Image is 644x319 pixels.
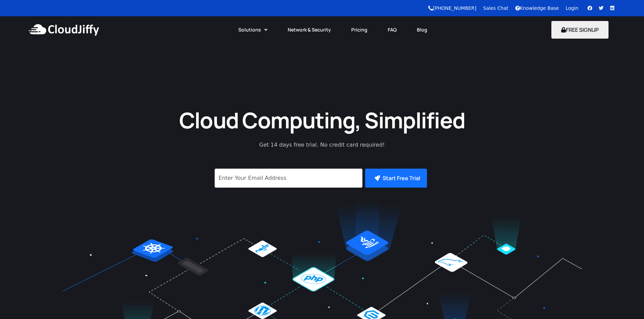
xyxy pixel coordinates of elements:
[229,141,415,149] p: Get 14 days free trial. No credit card required!
[551,21,609,39] button: FREE SIGNUP
[483,5,508,11] a: Sales Chat
[365,169,427,188] button: Start Free Trial
[228,22,278,37] a: Solutions
[566,5,578,11] a: Login
[170,106,474,134] h1: Cloud Computing, Simplified
[378,22,407,37] a: FAQ
[515,5,559,11] a: Knowledge Base
[407,22,437,37] a: Blog
[278,22,341,37] a: Network & Security
[215,169,362,188] input: Enter Your Email Address
[551,26,609,34] a: FREE SIGNUP
[428,5,476,11] a: [PHONE_NUMBER]
[341,22,378,37] a: Pricing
